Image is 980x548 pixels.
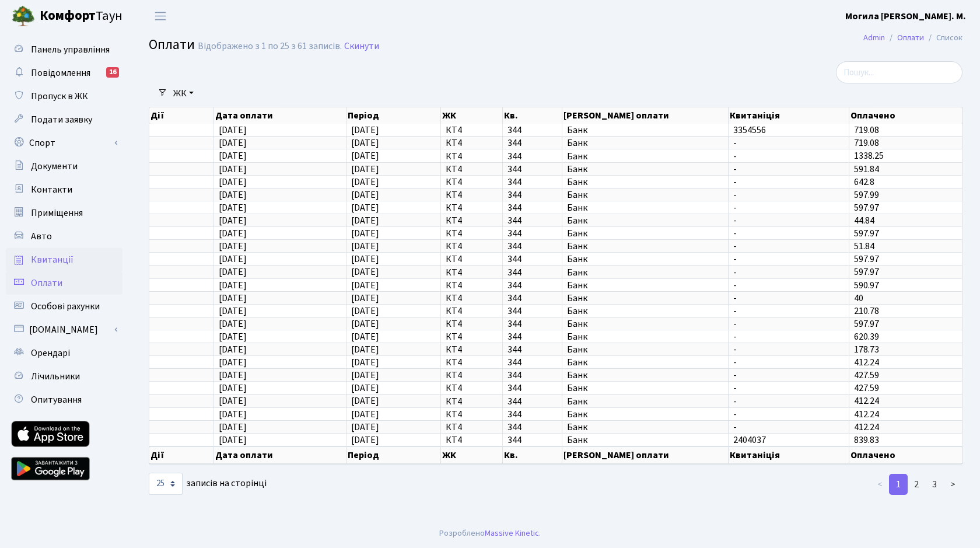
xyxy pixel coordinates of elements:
[854,137,879,149] span: 719.08
[508,435,558,445] span: 344
[219,240,247,253] span: [DATE]
[219,137,247,149] span: [DATE]
[6,365,123,388] a: Лічильники
[889,474,908,495] a: 1
[733,229,844,238] span: -
[6,295,123,318] a: Особові рахунки
[6,108,123,131] a: Подати заявку
[508,332,558,341] span: 344
[31,277,62,289] span: Оплати
[508,203,558,212] span: 344
[733,294,844,303] span: -
[219,382,247,395] span: [DATE]
[446,383,497,393] span: КТ4
[567,383,723,393] span: Банк
[446,190,497,200] span: КТ4
[219,421,247,434] span: [DATE]
[351,137,379,149] span: [DATE]
[508,397,558,406] span: 344
[567,152,723,161] span: Банк
[439,527,541,540] div: Розроблено .
[446,125,497,135] span: КТ4
[446,216,497,225] span: КТ4
[733,242,844,251] span: -
[351,227,379,240] span: [DATE]
[219,408,247,421] span: [DATE]
[214,446,346,464] th: Дата оплати
[567,165,723,174] span: Банк
[508,306,558,316] span: 344
[219,279,247,292] span: [DATE]
[729,446,849,464] th: Квитаніція
[149,107,214,124] th: Дії
[31,207,83,219] span: Приміщення
[441,446,502,464] th: ЖК
[854,266,879,279] span: 597.97
[31,393,82,406] span: Опитування
[198,41,342,52] div: Відображено з 1 по 25 з 61 записів.
[446,306,497,316] span: КТ4
[351,408,379,421] span: [DATE]
[508,138,558,148] span: 344
[169,83,198,103] a: ЖК
[219,305,247,317] span: [DATE]
[446,294,497,303] span: КТ4
[346,107,441,124] th: Період
[6,225,123,248] a: Авто
[351,434,379,446] span: [DATE]
[214,107,346,124] th: Дата оплати
[733,345,844,354] span: -
[733,125,844,135] span: 3354556
[854,279,879,292] span: 590.97
[854,189,879,201] span: 597.99
[351,395,379,408] span: [DATE]
[733,190,844,200] span: -
[446,254,497,264] span: КТ4
[854,305,879,317] span: 210.78
[446,177,497,187] span: КТ4
[446,138,497,148] span: КТ4
[31,230,52,243] span: Авто
[6,201,123,225] a: Приміщення
[845,9,966,23] a: Могила [PERSON_NAME]. М.
[567,306,723,316] span: Банк
[149,34,195,55] span: Оплати
[31,113,92,126] span: Подати заявку
[854,227,879,240] span: 597.97
[6,248,123,271] a: Квитанції
[485,527,539,539] a: Massive Kinetic
[733,358,844,367] span: -
[351,317,379,330] span: [DATE]
[733,423,844,432] span: -
[854,124,879,137] span: 719.08
[31,253,73,266] span: Квитанції
[508,229,558,238] span: 344
[219,330,247,343] span: [DATE]
[508,190,558,200] span: 344
[567,177,723,187] span: Банк
[729,107,849,124] th: Квитаніція
[897,32,924,44] a: Оплати
[219,356,247,369] span: [DATE]
[854,330,879,343] span: 620.39
[351,240,379,253] span: [DATE]
[733,138,844,148] span: -
[854,317,879,330] span: 597.97
[567,423,723,432] span: Банк
[567,345,723,354] span: Банк
[508,165,558,174] span: 344
[351,163,379,176] span: [DATE]
[351,201,379,214] span: [DATE]
[508,125,558,135] span: 344
[733,281,844,290] span: -
[31,160,78,173] span: Документи
[846,26,980,50] nav: breadcrumb
[351,214,379,227] span: [DATE]
[733,383,844,393] span: -
[146,6,175,26] button: Переключити навігацію
[6,61,123,85] a: Повідомлення16
[508,319,558,329] span: 344
[351,176,379,189] span: [DATE]
[6,341,123,365] a: Орендарі
[849,107,963,124] th: Оплачено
